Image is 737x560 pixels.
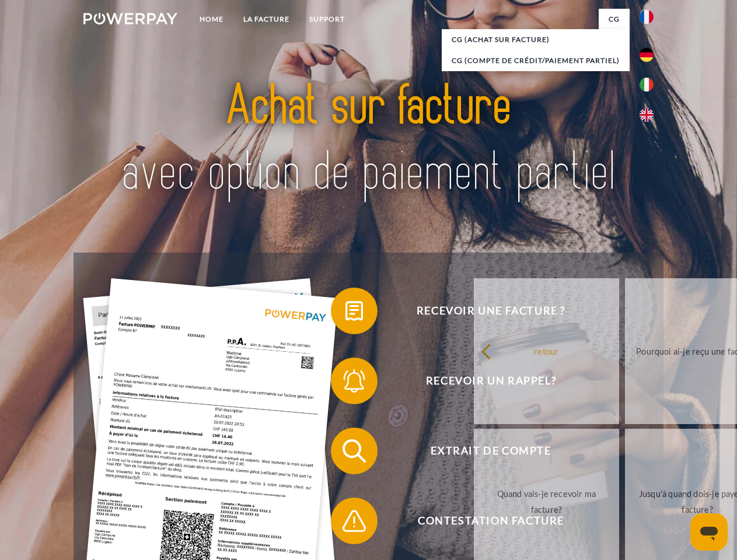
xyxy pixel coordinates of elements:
img: qb_warning.svg [340,506,369,535]
button: Recevoir une facture ? [331,288,634,334]
button: Extrait de compte [331,428,634,474]
button: Recevoir un rappel? [331,358,634,404]
a: CG (Compte de crédit/paiement partiel) [442,50,630,71]
a: CG [599,9,630,30]
img: logo-powerpay-white.svg [83,13,177,24]
img: qb_bell.svg [340,366,369,395]
div: Quand vais-je recevoir ma facture? [481,486,612,517]
a: CG (achat sur facture) [442,29,630,50]
img: qb_search.svg [340,436,369,466]
img: fr [640,10,654,24]
img: qb_bill.svg [340,296,369,325]
a: Home [190,9,233,30]
a: Support [299,9,355,30]
img: de [640,48,654,62]
div: retour [481,343,612,359]
img: title-powerpay_fr.svg [111,56,626,223]
img: it [640,78,654,92]
img: en [640,108,654,122]
iframe: Bouton de lancement de la fenêtre de messagerie [690,513,728,551]
button: Contestation Facture [331,498,634,544]
a: LA FACTURE [233,9,299,30]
